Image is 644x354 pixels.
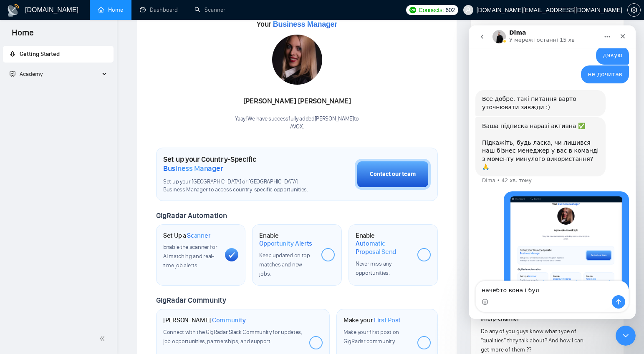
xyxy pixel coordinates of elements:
[343,329,399,345] span: Make your first post on GigRadar community.
[20,70,43,78] span: Academy
[140,6,178,13] a: dashboardDashboard
[156,211,227,220] span: GigRadar Automation
[156,296,226,305] span: GigRadar Community
[627,7,641,13] a: setting
[3,46,114,63] li: Getting Started
[163,178,313,194] span: Set up your [GEOGRAPHIC_DATA] or [GEOGRAPHIC_DATA] Business Manager to access country-specific op...
[163,329,302,345] span: Connect with the GigRadar Slack Community for updates, job opportunities, partnerships, and support.
[7,4,20,17] img: logo
[10,71,15,77] span: fund-projection-screen
[235,115,359,131] div: Yaay! We have successfully added [PERSON_NAME] to
[98,6,123,13] a: homeHome
[272,35,322,85] img: 1687098702249-120.jpg
[10,51,15,57] span: rocket
[163,164,223,173] span: Business Manager
[273,20,337,28] span: Business Manager
[445,5,455,15] span: 602
[187,231,210,240] span: Scanner
[628,7,640,13] span: setting
[370,170,416,179] div: Contact our team
[356,231,411,256] h1: Enable
[259,252,310,277] span: Keep updated on top matches and new jobs.
[469,25,636,319] iframe: Intercom live chat
[235,123,359,131] p: AVOX .
[355,159,431,190] button: Contact our team
[616,326,636,346] iframe: Intercom live chat
[409,7,416,13] img: upwork-logo.png
[163,231,210,240] h1: Set Up a
[257,20,337,29] span: Your
[419,5,444,15] span: Connects:
[259,239,312,248] span: Opportunity Alerts
[235,94,359,108] div: [PERSON_NAME] [PERSON_NAME]
[194,6,225,13] a: searchScanner
[356,239,411,256] span: Automatic Proposal Send
[465,7,471,13] span: user
[212,316,246,324] span: Community
[163,155,313,173] h1: Set up your Country-Specific
[5,27,40,44] span: Home
[374,316,401,324] span: First Post
[163,316,246,324] h1: [PERSON_NAME]
[343,316,401,324] h1: Make your
[163,244,217,269] span: Enable the scanner for AI matching and real-time job alerts.
[20,50,60,58] span: Getting Started
[259,231,314,248] h1: Enable
[99,334,108,343] span: double-left
[356,260,391,276] span: Never miss any opportunities.
[10,70,43,78] span: Academy
[627,3,641,17] button: setting
[481,314,614,324] h1: # help-channel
